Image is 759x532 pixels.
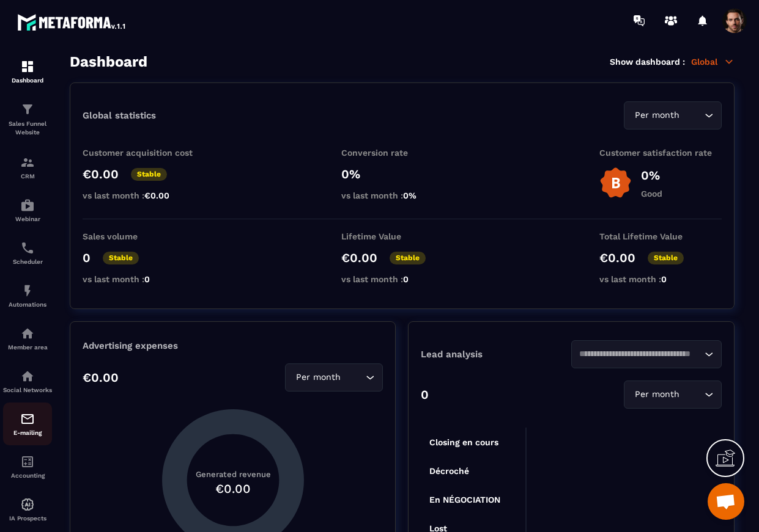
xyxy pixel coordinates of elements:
img: email [20,412,35,426]
p: 0 [83,250,91,265]
a: Open chat [708,483,744,520]
p: Dashboard [3,77,52,84]
img: accountant [20,454,35,469]
p: Webinar [3,216,52,222]
div: Search for option [624,381,722,409]
p: Global [691,56,735,67]
img: social-network [20,369,35,384]
div: Search for option [285,363,383,392]
p: Conversion rate [341,148,464,158]
p: Lifetime Value [341,231,464,241]
p: Stable [103,252,139,264]
input: Search for option [682,388,702,401]
a: formationformationDashboard [3,50,52,93]
input: Search for option [579,348,702,361]
p: Scheduler [3,258,52,265]
p: Accounting [3,472,52,479]
p: vs last month : [599,274,722,284]
img: b-badge-o.b3b20ee6.svg [599,167,632,199]
p: Advertising expenses [83,340,383,351]
p: Social Networks [3,387,52,393]
span: Per month [293,371,343,384]
a: accountantaccountantAccounting [3,445,52,488]
span: €0.00 [144,191,169,200]
img: automations [20,198,35,213]
img: automations [20,283,35,298]
a: automationsautomationsMember area [3,317,52,360]
p: Sales volume [83,231,205,241]
p: Stable [131,168,167,181]
p: IA Prospects [3,515,52,522]
p: Member area [3,344,52,351]
p: Good [641,189,662,199]
p: vs last month : [341,191,464,200]
p: Stable [390,252,426,264]
p: €0.00 [83,167,119,181]
tspan: En NÉGOCIATION [429,495,500,505]
a: formationformationSales Funnel Website [3,93,52,146]
p: Show dashboard : [610,57,685,67]
p: 0% [341,167,464,181]
p: Automations [3,301,52,308]
p: €0.00 [83,370,119,385]
span: 0 [403,274,409,284]
p: 0% [641,168,662,183]
p: Sales Funnel Website [3,120,52,137]
img: scheduler [20,241,35,255]
div: Search for option [624,101,722,129]
input: Search for option [682,109,702,122]
a: social-networksocial-networkSocial Networks [3,360,52,403]
p: 0 [421,387,429,402]
tspan: Décroché [429,466,469,476]
p: vs last month : [83,191,205,200]
span: 0 [144,274,150,284]
img: logo [17,11,127,33]
p: vs last month : [341,274,464,284]
p: €0.00 [599,250,635,265]
span: 0 [661,274,667,284]
a: automationsautomationsWebinar [3,189,52,231]
img: formation [20,155,35,170]
img: formation [20,59,35,74]
p: Global statistics [83,110,156,121]
a: automationsautomationsAutomations [3,274,52,317]
img: automations [20,326,35,341]
p: Customer satisfaction rate [599,148,722,158]
a: schedulerschedulerScheduler [3,231,52,274]
img: automations [20,497,35,512]
img: formation [20,102,35,117]
span: Per month [632,109,682,122]
p: CRM [3,173,52,180]
span: 0% [403,191,417,200]
input: Search for option [343,371,363,384]
tspan: Closing en cours [429,437,498,448]
p: Customer acquisition cost [83,148,205,158]
span: Per month [632,388,682,401]
p: E-mailing [3,429,52,436]
p: vs last month : [83,274,205,284]
a: formationformationCRM [3,146,52,189]
a: emailemailE-mailing [3,403,52,445]
p: Stable [648,252,684,264]
h3: Dashboard [70,53,147,70]
p: Lead analysis [421,349,571,360]
p: Total Lifetime Value [599,231,722,241]
p: €0.00 [341,250,377,265]
div: Search for option [571,340,722,368]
